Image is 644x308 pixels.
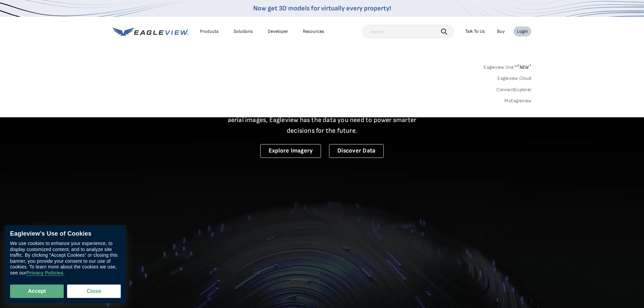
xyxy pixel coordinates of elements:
[10,285,64,298] button: Accept
[219,104,425,136] p: A new era starts here. Built on more than 3.5 billion high-resolution aerial images, Eagleview ha...
[497,75,531,81] a: Eagleview Cloud
[200,28,219,35] div: Products
[518,64,531,70] span: NEW
[363,25,454,38] input: Search
[517,28,528,35] div: Login
[67,285,121,298] button: Close
[329,144,384,158] a: Discover Data
[303,28,324,35] div: Resources
[253,4,391,12] a: Now get 3D models for virtually every property!
[233,28,253,35] div: Solutions
[10,241,121,276] div: We use cookies to enhance your experience, to display customized content, and to analyze site tra...
[497,28,505,35] a: Buy
[10,230,121,238] div: Eagleview’s Use of Cookies
[484,62,531,70] a: Eagleview One™*NEW*
[465,28,485,35] div: Talk To Us
[504,98,531,104] a: MyEagleview
[26,270,63,276] a: Privacy Policies
[268,28,288,35] a: Developer
[496,87,531,93] a: ConnectExplorer
[260,144,321,158] a: Explore Imagery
